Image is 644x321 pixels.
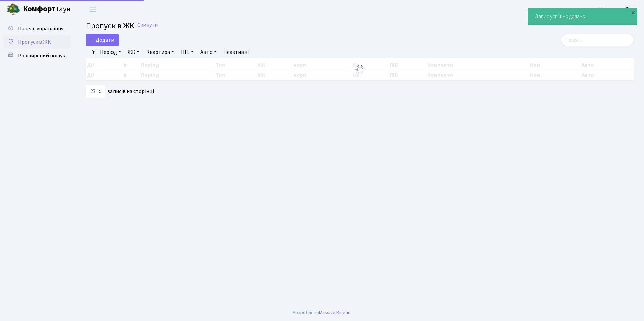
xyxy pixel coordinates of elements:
[23,4,71,15] span: Таун
[319,309,350,316] a: Massive Kinetic
[84,4,101,15] button: Переключити навігацію
[125,46,142,58] a: ЖК
[561,34,634,46] input: Пошук...
[7,3,20,16] img: logo.png
[528,8,637,25] div: Запис успішно додано.
[23,4,55,14] b: Комфорт
[86,20,134,32] span: Пропуск в ЖК
[3,35,71,49] a: Пропуск в ЖК
[3,49,71,62] a: Розширений пошук
[3,22,71,35] a: Панель управління
[143,46,177,58] a: Квартира
[18,52,65,59] span: Розширений пошук
[86,85,105,98] select: записів на сторінці
[97,46,124,58] a: Період
[630,9,636,16] div: ×
[90,36,114,44] span: Додати
[355,64,365,75] img: Обробка...
[86,85,154,98] label: записів на сторінці
[18,38,51,46] span: Пропуск в ЖК
[137,22,158,28] a: Скинути
[599,5,636,13] a: Консьєрж б. 4.
[178,46,196,58] a: ПІБ
[86,34,119,46] a: Додати
[221,46,251,58] a: Неактивні
[293,309,351,316] div: Розроблено .
[198,46,219,58] a: Авто
[18,25,63,32] span: Панель управління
